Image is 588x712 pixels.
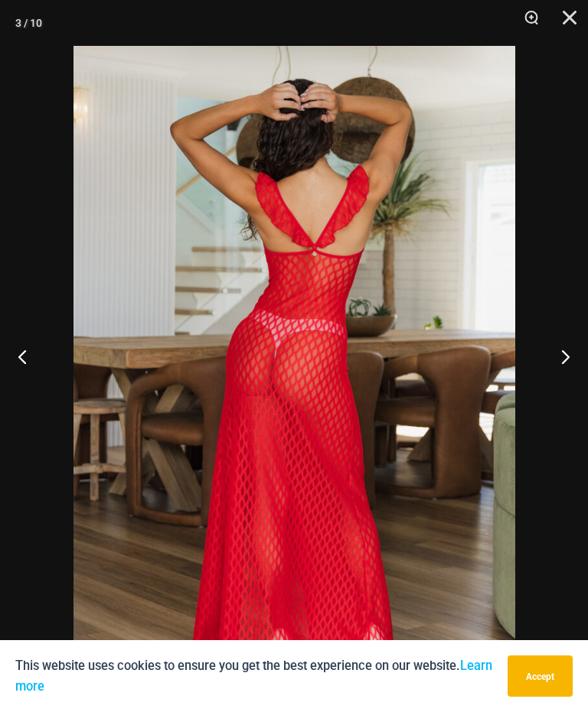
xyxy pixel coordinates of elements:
[15,655,496,697] p: This website uses cookies to ensure you get the best experience on our website.
[508,655,573,697] button: Accept
[15,11,42,34] div: 3 / 10
[531,318,588,395] button: Next
[15,658,492,694] a: Learn more
[73,46,515,707] img: Sometimes Red 587 Dress 04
